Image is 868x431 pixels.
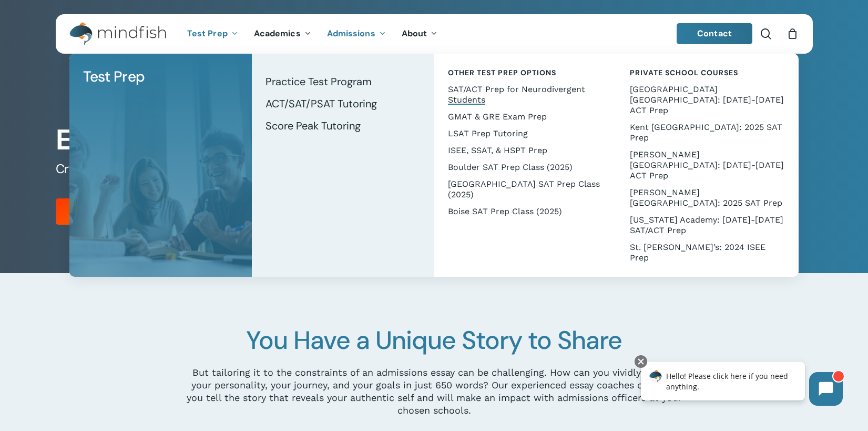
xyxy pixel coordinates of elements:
a: Academics [246,29,319,38]
span: [GEOGRAPHIC_DATA] SAT Prep Class (2025) [448,179,600,199]
span: Practice Test Program [265,75,372,88]
span: Admissions [327,28,375,39]
span: Academics [254,28,301,39]
span: SAT/ACT Prep for Neurodivergent Students [448,84,585,105]
span: Score Peak Tutoring [265,119,361,133]
header: Main Menu [56,14,813,54]
span: Test Prep [83,67,145,86]
h1: Elevate Your College Essays with Mindfish [56,123,812,157]
a: ISEE, SSAT, & HSPT Prep [445,142,606,159]
a: Practice Test Program [262,71,424,93]
a: GMAT & GRE Exam Prep [445,108,606,125]
a: LSAT Prep Tutoring [445,125,606,142]
span: St. [PERSON_NAME]’s: 2024 ISEE Prep [630,242,765,263]
a: Contact [677,23,752,44]
span: [GEOGRAPHIC_DATA] [GEOGRAPHIC_DATA]: [DATE]-[DATE] ACT Prep [630,84,784,115]
span: Boulder SAT Prep Class (2025) [448,162,573,172]
span: [PERSON_NAME][GEOGRAPHIC_DATA]: [DATE]-[DATE] ACT Prep [630,149,784,181]
h5: Craft Your Best Application with Our Expert Coaches [56,161,812,177]
a: Test Prep [179,29,246,38]
span: [PERSON_NAME][GEOGRAPHIC_DATA]: 2025 SAT Prep [630,187,782,208]
a: ACT/SAT/PSAT Tutoring [262,93,424,115]
iframe: Chatbot [630,353,853,416]
span: Contact [697,28,732,39]
a: Boise SAT Prep Class (2025) [445,203,606,220]
a: Private School Courses [627,64,788,81]
a: About [394,29,446,38]
span: Kent [GEOGRAPHIC_DATA]: 2025 SAT Prep [630,122,782,143]
a: [PERSON_NAME][GEOGRAPHIC_DATA]: [DATE]-[DATE] ACT Prep [627,146,788,184]
span: ACT/SAT/PSAT Tutoring [265,97,377,111]
a: Admissions [319,29,394,38]
a: Cart [787,28,799,39]
a: [GEOGRAPHIC_DATA] SAT Prep Class (2025) [445,176,606,203]
a: Other Test Prep Options [445,64,606,81]
a: Boulder SAT Prep Class (2025) [445,159,606,176]
a: Score Peak Tutoring [262,115,424,137]
a: [PERSON_NAME][GEOGRAPHIC_DATA]: 2025 SAT Prep [627,184,788,212]
span: LSAT Prep Tutoring [448,128,528,138]
a: St. [PERSON_NAME]’s: 2024 ISEE Prep [627,239,788,266]
span: GMAT & GRE Exam Prep [448,112,547,122]
span: [US_STATE] Academy: [DATE]-[DATE] SAT/ACT Prep [630,215,783,235]
a: Kent [GEOGRAPHIC_DATA]: 2025 SAT Prep [627,119,788,146]
span: You Have a Unique Story to Share [246,324,622,357]
a: [GEOGRAPHIC_DATA] [GEOGRAPHIC_DATA]: [DATE]-[DATE] ACT Prep [627,81,788,119]
span: Boise SAT Prep Class (2025) [448,206,562,216]
a: [US_STATE] Academy: [DATE]-[DATE] SAT/ACT Prep [627,212,788,239]
nav: Main Menu [179,14,445,54]
span: Private School Courses [630,68,738,77]
span: Other Test Prep Options [448,68,556,77]
a: Register Now [56,198,153,225]
span: About [402,28,427,39]
span: ISEE, SSAT, & HSPT Prep [448,145,547,155]
a: SAT/ACT Prep for Neurodivergent Students [445,81,606,108]
a: Test Prep [80,64,241,89]
span: Test Prep [187,28,228,39]
p: But tailoring it to the constraints of an admissions essay can be challenging. How can you vividl... [185,366,684,417]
